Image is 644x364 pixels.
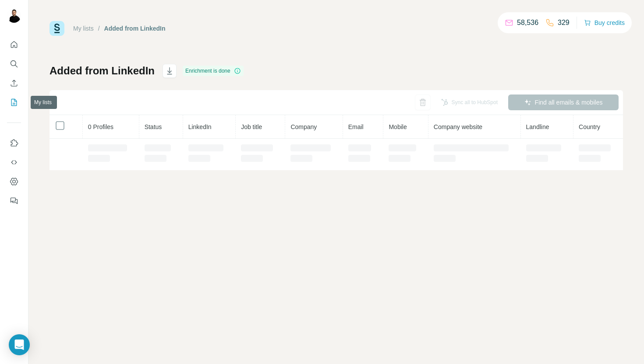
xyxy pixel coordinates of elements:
span: Landline [526,123,549,130]
button: Buy credits [584,17,625,29]
span: Status [145,123,162,130]
button: Search [7,56,21,72]
img: Avatar [7,9,21,23]
span: 0 Profiles [88,123,113,130]
div: Added from LinkedIn [104,24,166,33]
span: Country [579,123,600,130]
button: Quick start [7,37,21,52]
li: / [98,24,100,33]
span: Company website [434,123,482,130]
span: Company [290,123,317,130]
h1: Added from LinkedIn [50,64,155,78]
span: LinkedIn [188,123,212,130]
div: Open Intercom Messenger [9,334,30,355]
button: Feedback [7,193,21,209]
span: Mobile [389,123,407,130]
button: My lists [7,94,21,110]
button: Use Surfe on LinkedIn [7,135,21,151]
p: 58,536 [517,17,538,28]
a: My lists [73,25,94,32]
button: Enrich CSV [7,75,21,91]
button: Dashboard [7,174,21,189]
div: Enrichment is done [183,66,244,76]
span: Job title [241,123,262,130]
span: Email [348,123,364,130]
button: Use Surfe API [7,154,21,170]
img: Surfe Logo [50,21,64,36]
p: 329 [558,17,570,28]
